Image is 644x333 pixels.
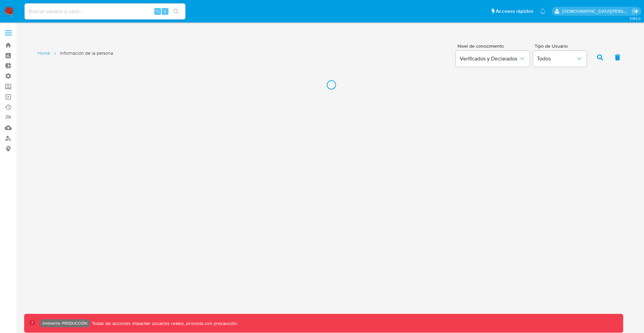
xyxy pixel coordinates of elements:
[38,47,113,66] nav: List of pages
[24,7,185,16] input: Buscar usuario o caso...
[42,322,88,325] p: Ambiente: PRODUCCIÓN
[562,8,630,14] p: jesus.vallezarante@mercadolibre.com.co
[496,8,533,15] span: Accesos rápidos
[60,50,113,56] span: Información de la persona
[460,55,519,62] span: Verificados y Declarados
[456,51,530,67] button: Verificados y Declarados
[155,8,160,14] span: ⌥
[632,8,639,15] a: Salir
[537,55,576,62] span: Todos
[164,8,166,14] span: s
[90,320,238,327] p: Todas las acciones impactan usuarios reales, proceda con precaución.
[169,7,183,16] button: search-icon
[458,44,529,48] span: Nivel de conocimiento
[535,44,588,48] span: Tipo de Usuario
[533,51,587,67] button: Todos
[38,50,50,56] a: Home
[540,8,546,14] a: Notificaciones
